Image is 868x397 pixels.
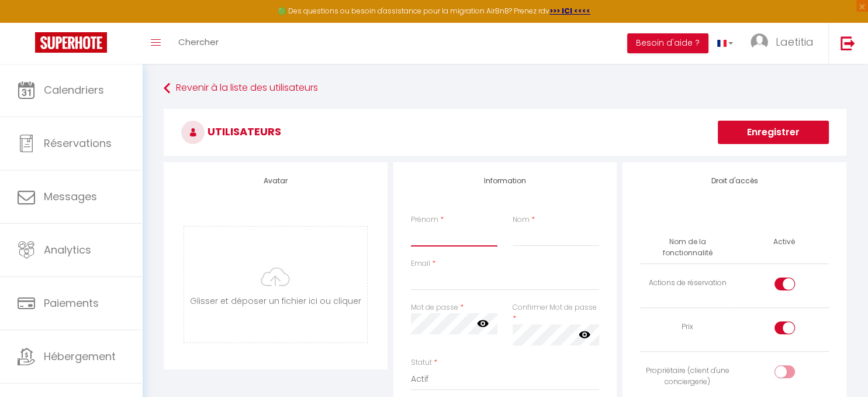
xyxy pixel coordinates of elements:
[164,109,846,156] h3: Utilisateurs
[742,23,828,64] a: ... Laetitia
[645,365,729,388] div: Propriétaire (client d'une conciergerie)
[549,6,590,16] a: >>> ICI <<<<
[164,78,846,99] a: Revenir à la liste des utilisateurs
[640,177,829,185] h4: Droit d'accès
[640,232,734,263] th: Nom de la fonctionnalité
[645,278,729,289] div: Actions de réservation
[181,177,370,185] h4: Avatar
[44,189,97,204] span: Messages
[627,33,708,53] button: Besoin d'aide ?
[44,242,91,257] span: Analytics
[776,35,814,49] span: Laetitia
[178,36,219,48] span: Chercher
[170,23,227,64] a: Chercher
[44,83,104,97] span: Calendriers
[645,321,729,333] div: Prix
[411,177,600,185] h4: Information
[513,214,530,225] label: Nom
[841,36,855,50] img: logout
[35,32,107,53] img: Super Booking
[411,258,430,269] label: Email
[513,302,597,313] label: Confirmer Mot de passe
[411,214,438,225] label: Prénom
[411,357,432,368] label: Statut
[44,296,99,310] span: Paiements
[411,302,458,313] label: Mot de passe
[718,121,829,144] button: Enregistrer
[769,232,800,252] th: Activé
[751,33,768,51] img: ...
[44,136,112,150] span: Réservations
[44,349,116,364] span: Hébergement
